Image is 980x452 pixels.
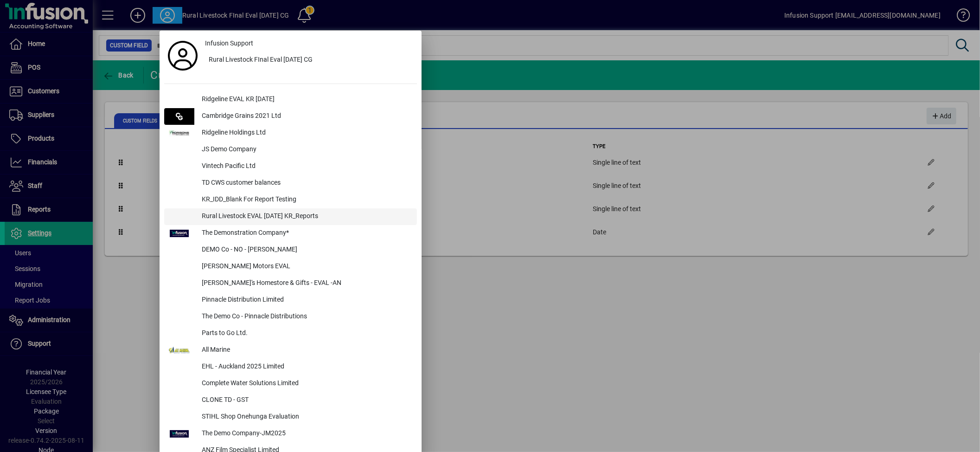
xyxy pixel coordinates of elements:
[201,35,417,52] a: Infusion Support
[205,39,253,48] span: Infusion Support
[164,108,417,125] button: Cambridge Grains 2021 Ltd
[164,175,417,192] button: TD CWS customer balances
[164,208,417,225] button: Rural Livestock EVAL [DATE] KR_Reports
[194,258,417,275] div: [PERSON_NAME] Motors EVAL
[164,292,417,309] button: Pinnacle Distribution Limited
[164,409,417,426] button: STIHL Shop Onehunga Evaluation
[164,309,417,325] button: The Demo Co - Pinnacle Distributions
[164,158,417,175] button: Vintech Pacific Ltd
[164,325,417,342] button: Parts to Go Ltd.
[164,392,417,409] button: CLONE TD - GST
[194,225,417,242] div: The Demonstration Company*
[164,225,417,242] button: The Demonstration Company*
[164,242,417,258] button: DEMO Co - NO - [PERSON_NAME]
[194,426,417,442] div: The Demo Company-JM2025
[194,142,417,158] div: JS Demo Company
[201,52,417,69] button: Rural Livestock FInal Eval [DATE] CG
[194,409,417,426] div: STIHL Shop Onehunga Evaluation
[164,258,417,275] button: [PERSON_NAME] Motors EVAL
[164,125,417,142] button: Ridgeline Holdings Ltd
[164,47,201,64] a: Profile
[194,375,417,392] div: Complete Water Solutions Limited
[194,359,417,375] div: EHL - Auckland 2025 Limited
[194,275,417,292] div: [PERSON_NAME]'s Homestore & Gifts - EVAL -AN
[194,392,417,409] div: CLONE TD - GST
[194,309,417,325] div: The Demo Co - Pinnacle Distributions
[194,192,417,208] div: KR_IDD_Blank For Report Testing
[194,292,417,309] div: Pinnacle Distribution Limited
[194,242,417,258] div: DEMO Co - NO - [PERSON_NAME]
[194,325,417,342] div: Parts to Go Ltd.
[194,342,417,359] div: All Marine
[194,91,417,108] div: Ridgeline EVAL KR [DATE]
[164,426,417,442] button: The Demo Company-JM2025
[164,342,417,359] button: All Marine
[164,359,417,375] button: EHL - Auckland 2025 Limited
[194,208,417,225] div: Rural Livestock EVAL [DATE] KR_Reports
[164,375,417,392] button: Complete Water Solutions Limited
[194,125,417,142] div: Ridgeline Holdings Ltd
[164,142,417,158] button: JS Demo Company
[194,158,417,175] div: Vintech Pacific Ltd
[194,108,417,125] div: Cambridge Grains 2021 Ltd
[164,275,417,292] button: [PERSON_NAME]'s Homestore & Gifts - EVAL -AN
[194,175,417,192] div: TD CWS customer balances
[164,91,417,108] button: Ridgeline EVAL KR [DATE]
[164,192,417,208] button: KR_IDD_Blank For Report Testing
